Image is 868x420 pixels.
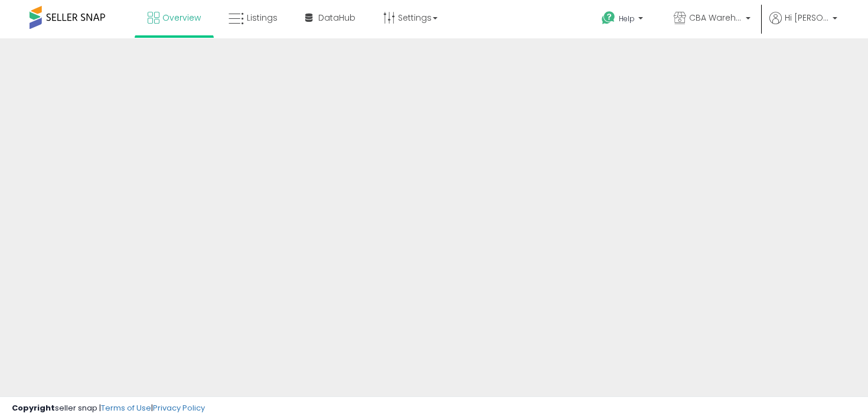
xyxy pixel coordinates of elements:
[785,12,829,24] span: Hi [PERSON_NAME]
[153,402,205,414] a: Privacy Policy
[12,402,55,414] strong: Copyright
[247,12,278,24] span: Listings
[619,14,635,24] span: Help
[592,2,655,38] a: Help
[101,402,151,414] a: Terms of Use
[601,11,616,25] i: Get Help
[318,12,355,24] span: DataHub
[12,403,205,414] div: seller snap | |
[769,12,837,38] a: Hi [PERSON_NAME]
[689,12,742,24] span: CBA Warehouses
[162,12,201,24] span: Overview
